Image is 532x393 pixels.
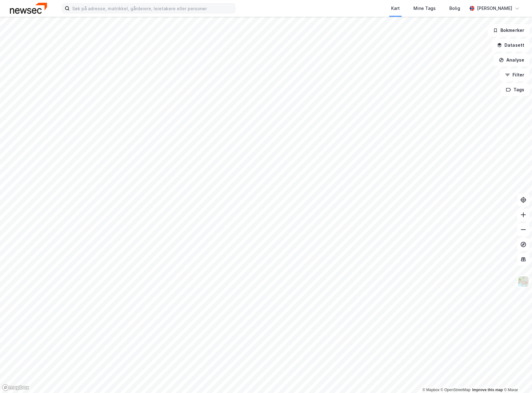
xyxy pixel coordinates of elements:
[422,388,439,392] a: Mapbox
[488,24,530,37] button: Bokmerker
[391,5,400,12] div: Kart
[472,388,503,392] a: Improve this map
[449,5,460,12] div: Bolig
[477,5,512,12] div: [PERSON_NAME]
[492,39,530,51] button: Datasett
[413,5,436,12] div: Mine Tags
[517,276,529,287] img: Z
[70,4,235,13] input: Søk på adresse, matrikkel, gårdeiere, leietakere eller personer
[494,54,530,66] button: Analyse
[501,363,532,393] iframe: Chat Widget
[10,3,47,14] img: newsec-logo.f6e21ccffca1b3a03d2d.png
[441,388,471,392] a: OpenStreetMap
[500,69,530,81] button: Filter
[501,84,530,96] button: Tags
[501,363,532,393] div: Kontrollprogram for chat
[2,384,29,391] a: Mapbox homepage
